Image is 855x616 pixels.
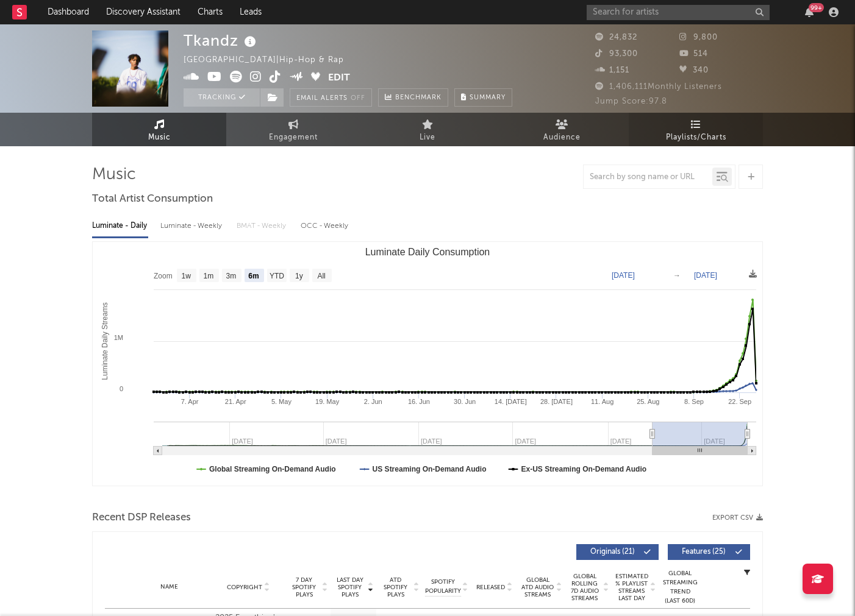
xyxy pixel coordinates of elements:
text: 25. Aug [637,398,659,405]
span: 24,832 [595,34,637,41]
text: 2. Jun [364,398,382,405]
span: Recent DSP Releases [92,511,191,525]
text: 8. Sep [684,398,704,405]
span: 340 [679,66,709,74]
text: 7. Apr [181,398,199,405]
span: Last Day Spotify Plays [334,576,366,598]
text: 30. Jun [454,398,476,405]
span: 1,151 [595,66,629,74]
div: Luminate - Daily [92,216,148,236]
text: 5. May [271,398,292,405]
text: [DATE] [612,271,635,280]
button: 99+ [805,7,814,17]
svg: Luminate Daily Consumption [93,242,762,486]
text: 21. Apr [225,398,246,405]
a: Music [92,113,226,146]
text: [DATE] [694,271,717,280]
span: Global Rolling 7D Audio Streams [568,573,601,602]
text: → [673,271,681,280]
text: Global Streaming On-Demand Audio [209,465,336,473]
text: 1m [204,272,214,280]
span: Live [420,130,435,145]
a: Engagement [226,113,360,146]
text: 1M [114,334,123,341]
span: Global ATD Audio Streams [521,576,554,598]
span: 7 Day Spotify Plays [288,576,320,598]
button: Email AlertsOff [290,88,372,107]
button: Originals(21) [576,544,659,560]
text: 3m [226,272,237,280]
text: 16. Jun [408,398,430,405]
text: 1w [182,272,191,280]
span: Benchmark [395,91,442,105]
span: Music [148,130,171,145]
text: 11. Aug [591,398,614,405]
text: 19. May [315,398,340,405]
span: Total Artist Consumption [92,192,213,207]
input: Search by song name or URL [584,172,712,182]
input: Search for artists [587,5,770,20]
button: Summary [454,88,512,107]
span: Copyright [227,584,262,591]
div: Name [129,582,209,592]
span: 1,406,111 Monthly Listeners [595,83,722,91]
span: Released [476,584,505,591]
em: Off [351,95,365,102]
a: Playlists/Charts [629,113,763,146]
span: 93,300 [595,50,638,58]
div: Luminate - Weekly [160,216,224,236]
a: Audience [495,113,629,146]
text: Ex-US Streaming On-Demand Audio [521,465,647,473]
button: Edit [328,71,350,86]
button: Export CSV [712,514,763,522]
text: 0 [120,385,123,392]
a: Live [360,113,495,146]
text: Luminate Daily Consumption [365,247,490,257]
div: 99 + [809,3,824,12]
span: Originals ( 21 ) [584,548,640,556]
div: [GEOGRAPHIC_DATA] | Hip-hop & Rap [184,53,358,68]
span: ATD Spotify Plays [379,576,412,598]
text: 28. [DATE] [540,398,573,405]
span: Summary [470,94,506,101]
text: US Streaming On-Demand Audio [373,465,487,473]
text: 6m [248,272,259,280]
span: Jump Score: 97.8 [595,97,667,105]
span: Estimated % Playlist Streams Last Day [615,573,648,602]
div: OCC - Weekly [301,216,349,236]
div: Tkandz [184,30,259,51]
button: Features(25) [668,544,750,560]
span: 514 [679,50,708,58]
span: 9,800 [679,34,718,41]
span: Audience [543,130,581,145]
span: Playlists/Charts [666,130,726,145]
text: 14. [DATE] [495,398,527,405]
span: Spotify Popularity [425,578,461,596]
text: YTD [270,272,284,280]
div: Global Streaming Trend (Last 60D) [662,569,698,606]
button: Tracking [184,88,260,107]
text: Zoom [154,272,173,280]
span: Features ( 25 ) [676,548,732,556]
text: All [317,272,325,280]
text: 1y [295,272,303,280]
a: Benchmark [378,88,448,107]
span: Engagement [269,130,318,145]
text: 22. Sep [728,398,751,405]
text: Luminate Daily Streams [101,302,109,380]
